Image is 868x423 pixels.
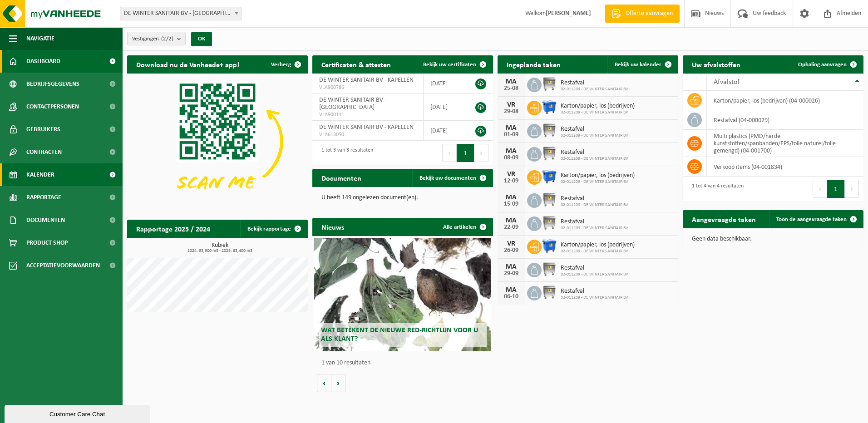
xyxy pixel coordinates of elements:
img: WB-1100-GAL-GY-02 [542,215,557,231]
span: Product Shop [26,231,68,254]
h2: Rapportage 2025 / 2024 [127,220,219,237]
td: [DATE] [424,121,466,141]
span: Restafval [561,149,628,156]
span: Bekijk uw kalender [615,62,661,68]
button: OK [191,32,212,46]
span: Afvalstof [714,79,740,86]
div: MA [502,217,520,224]
button: Next [845,180,859,198]
div: 12-09 [502,178,520,184]
div: 08-09 [502,155,520,161]
h2: Aangevraagde taken [683,210,765,228]
h2: Ingeplande taken [498,55,570,73]
td: verkoop items (04-001834) [707,157,863,177]
div: MA [502,263,520,271]
span: Karton/papier, los (bedrijven) [561,241,635,249]
span: VLA900786 [319,84,416,91]
button: Vorige [317,374,331,392]
td: multi plastics (PMD/harde kunststoffen/spanbanden/EPS/folie naturel/folie gemengd) (04-001700) [707,130,863,157]
span: Restafval [561,265,628,272]
span: Gebruikers [26,118,60,141]
p: U heeft 149 ongelezen document(en). [321,195,484,201]
td: restafval (04-000029) [707,110,863,130]
span: Vestigingen [132,32,173,46]
span: Documenten [26,209,65,231]
span: 02-011209 - DE WINTER SANITAIR BV [561,156,628,162]
span: Restafval [561,79,628,87]
span: DE WINTER SANITAIR BV - BRASSCHAAT [120,7,241,20]
div: 29-08 [502,108,520,115]
span: Ophaling aanvragen [798,62,847,68]
img: WB-1100-GAL-GY-02 [542,192,557,207]
div: 29-09 [502,271,520,277]
img: WB-1100-HPE-BE-01 [542,99,557,115]
span: Karton/papier, los (bedrijven) [561,172,635,179]
span: 02-011209 - DE WINTER SANITAIR BV [561,272,628,277]
div: 26-09 [502,247,520,254]
div: 1 tot 4 van 4 resultaten [687,179,744,199]
h2: Documenten [312,169,370,187]
img: WB-1100-GAL-GY-02 [542,123,557,138]
span: 2024: 93,900 m3 - 2025: 65,400 m3 [132,249,308,253]
button: Vestigingen(2/2) [127,32,186,45]
div: MA [502,148,520,155]
span: Navigatie [26,27,54,50]
span: VLA613050 [319,131,416,138]
span: Acceptatievoorwaarden [26,254,100,277]
a: Bekijk uw kalender [607,55,677,74]
img: WB-1100-HPE-BE-01 [542,238,557,254]
div: 15-09 [502,201,520,207]
a: Alle artikelen [436,218,492,236]
iframe: chat widget [5,403,152,423]
span: Bekijk uw documenten [419,175,476,181]
h3: Kubiek [132,242,308,253]
span: DE WINTER SANITAIR BV - KAPELLEN [319,124,414,131]
span: Toon de aangevraagde taken [776,216,847,222]
span: 02-011209 - DE WINTER SANITAIR BV [561,179,635,185]
span: Kalender [26,163,54,186]
span: Restafval [561,288,628,295]
span: 02-011209 - DE WINTER SANITAIR BV [561,249,635,254]
span: Rapportage [26,186,61,209]
div: MA [502,286,520,294]
div: 25-08 [502,85,520,92]
h2: Download nu de Vanheede+ app! [127,55,248,73]
a: Bekijk uw certificaten [416,55,492,74]
span: DE WINTER SANITAIR BV - BRASSCHAAT [120,7,242,20]
h2: Certificaten & attesten [312,55,400,73]
div: 22-09 [502,224,520,231]
strong: [PERSON_NAME] [546,10,591,17]
div: VR [502,101,520,108]
a: Bekijk rapportage [240,220,307,238]
span: 02-011209 - DE WINTER SANITAIR BV [561,133,628,138]
button: 1 [457,144,474,162]
count: (2/2) [161,36,173,42]
span: 02-011209 - DE WINTER SANITAIR BV [561,226,628,231]
a: Bekijk uw documenten [412,169,492,187]
img: Download de VHEPlus App [127,74,308,209]
p: 1 van 10 resultaten [321,360,488,366]
button: Previous [813,180,827,198]
td: karton/papier, los (bedrijven) (04-000026) [707,91,863,110]
td: [DATE] [424,93,466,121]
button: 1 [827,180,845,198]
span: 02-011209 - DE WINTER SANITAIR BV [561,295,628,300]
img: WB-1100-GAL-GY-02 [542,146,557,161]
button: Volgende [331,374,345,392]
div: VR [502,240,520,247]
span: Restafval [561,195,628,202]
span: Contracten [26,141,62,163]
span: VLA900141 [319,111,416,118]
span: Verberg [271,62,291,68]
span: DE WINTER SANITAIR BV - [GEOGRAPHIC_DATA] [319,97,386,111]
h2: Nieuws [312,218,353,236]
img: WB-1100-GAL-GY-02 [542,76,557,92]
span: Karton/papier, los (bedrijven) [561,103,635,110]
div: VR [502,171,520,178]
p: Geen data beschikbaar. [692,236,854,242]
span: Contactpersonen [26,95,79,118]
div: 06-10 [502,294,520,300]
button: Verberg [264,55,307,74]
span: DE WINTER SANITAIR BV - KAPELLEN [319,77,414,84]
